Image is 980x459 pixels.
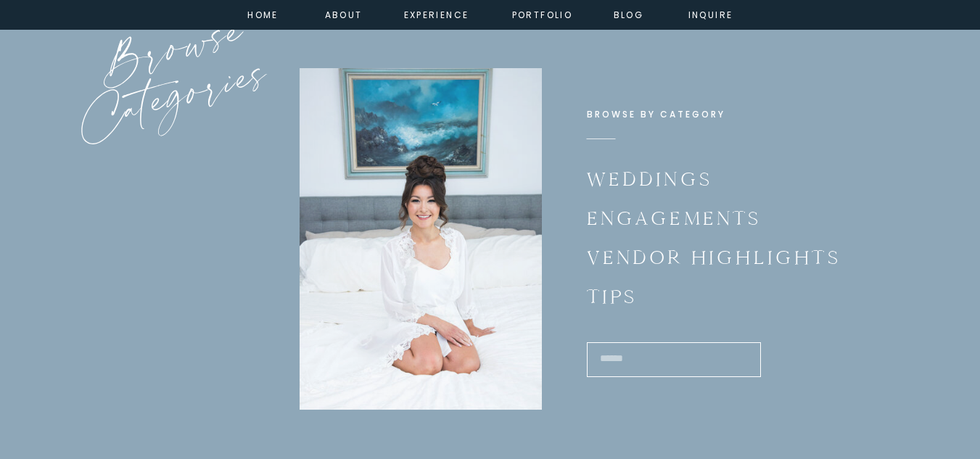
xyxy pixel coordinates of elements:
[685,7,737,20] a: inquire
[587,281,704,310] a: tips
[587,242,862,270] a: vendor highlights
[325,7,358,20] a: about
[587,107,738,122] h2: browse by category
[587,203,768,231] a: Engagements
[603,7,655,20] a: Blog
[511,7,574,20] a: portfolio
[60,4,254,116] p: Browse Categories
[404,7,463,20] a: experience
[587,164,718,192] a: Weddings
[244,7,283,20] a: home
